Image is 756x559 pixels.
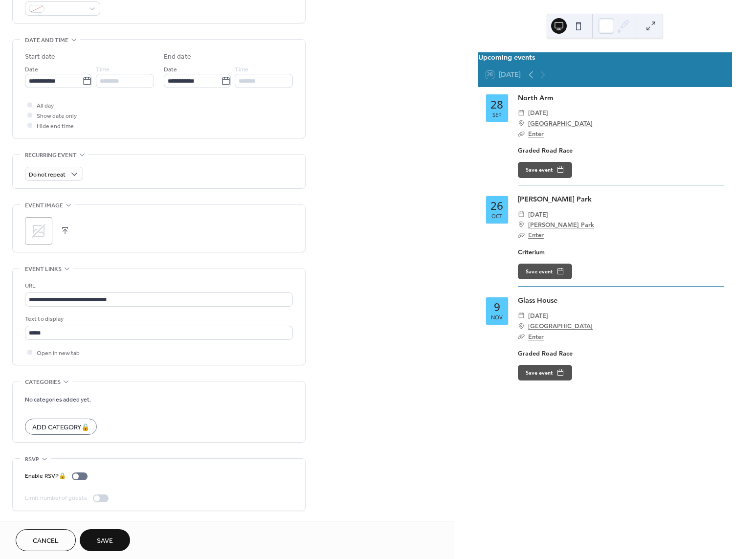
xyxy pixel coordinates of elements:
a: [PERSON_NAME] Park [528,220,594,230]
span: RSVP [25,454,39,465]
a: Glass House [518,296,557,305]
a: [PERSON_NAME] Park [518,195,592,203]
span: Date [25,65,38,75]
span: Cancel [33,536,59,546]
div: Nov [491,314,503,320]
div: 26 [490,201,503,212]
span: Time [96,65,110,75]
div: Criterium [518,247,724,257]
div: 28 [490,99,503,111]
div: ​ [518,321,525,331]
div: ​ [518,129,525,139]
div: Limit number of guests [25,493,87,503]
div: ​ [518,118,525,129]
div: Graded Road Race [518,349,724,358]
div: ​ [518,230,525,240]
span: Do not repeat [29,169,66,180]
div: 9 [494,302,500,313]
button: Cancel [16,529,76,551]
button: Save [80,529,130,551]
span: Show date only [37,111,77,121]
div: ; [25,217,52,245]
a: [GEOGRAPHIC_DATA] [528,321,593,331]
span: Recurring event [25,150,77,160]
button: Save event [518,264,572,279]
span: [DATE] [528,311,548,321]
a: North Arm [518,93,554,102]
button: Save event [518,162,572,178]
div: ​ [518,220,525,230]
a: Enter [528,333,544,340]
span: [DATE] [528,108,548,118]
div: ​ [518,209,525,220]
span: No categories added yet. [25,395,91,405]
span: Save [97,536,113,546]
span: Date [164,65,177,75]
div: ​ [518,108,525,118]
a: Enter [528,231,544,239]
div: Sep [492,112,502,117]
span: Open in new tab [37,348,80,358]
div: URL [25,281,291,291]
span: Date and time [25,35,68,45]
a: Enter [528,130,544,137]
span: Time [235,65,248,75]
div: Oct [491,213,502,219]
button: Save event [518,365,572,380]
span: Hide end time [37,121,74,132]
div: ​ [518,311,525,321]
div: Upcoming events [478,52,732,63]
span: Event image [25,201,63,211]
div: Text to display [25,314,291,324]
div: End date [164,52,191,62]
div: Graded Road Race [518,146,724,155]
a: [GEOGRAPHIC_DATA] [528,118,593,129]
span: Categories [25,377,61,387]
div: Start date [25,52,55,62]
span: Event links [25,264,62,274]
span: All day [37,101,54,111]
div: ​ [518,332,525,342]
span: [DATE] [528,209,548,220]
